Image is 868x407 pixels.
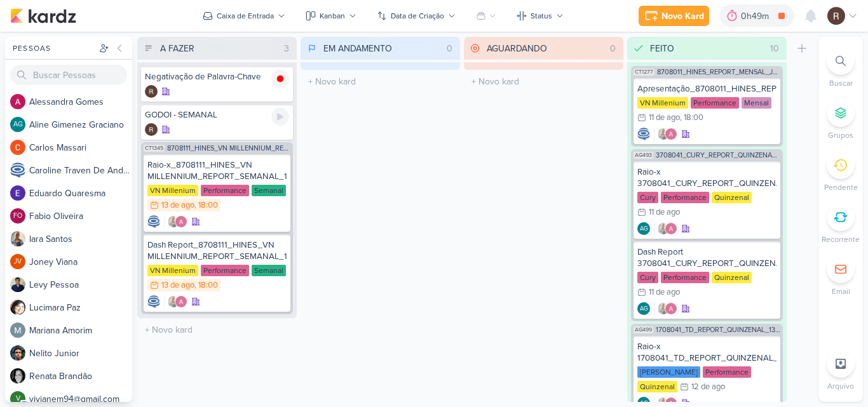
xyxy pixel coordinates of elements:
div: A l e s s a n d r a G o m e s [29,95,132,109]
div: Raio-x_8708111_HINES_VN MILLENNIUM_REPORT_SEMANAL_14.08 [147,159,287,182]
div: Apresentação_8708011_HINES_REPORT_MENSAL_JULHO [637,83,776,95]
div: 13 de ago [161,281,194,290]
img: Caroline Traven De Andrade [637,128,650,140]
p: FO [13,213,22,220]
span: AG499 [634,326,653,333]
input: + Novo kard [466,72,621,91]
img: Caroline Traven De Andrade [147,295,160,308]
div: 10 [765,42,784,55]
p: AG [640,226,648,232]
div: J o n e y V i a n a [29,255,132,269]
div: VN Millenium [147,265,198,276]
div: Performance [661,192,709,203]
div: Criador(a): Rafael Dornelles [145,85,158,98]
div: VN Millenium [147,185,198,196]
img: Iara Santos [657,302,670,315]
div: C a r l o s M a s s a r i [29,141,132,154]
div: I a r a S a n t o s [29,232,132,246]
img: Alessandra Gomes [10,94,25,109]
p: AG [13,121,23,128]
div: Performance [661,272,709,283]
li: Ctrl + F [818,47,863,89]
div: Novo Kard [661,10,704,23]
div: Fabio Oliveira [10,208,25,224]
div: Negativação de Palavra-Chave [145,71,289,83]
div: 11 de ago [649,114,680,122]
div: Quinzenal [637,381,677,392]
p: Recorrente [822,234,860,245]
div: Colaboradores: Iara Santos, Alessandra Gomes [164,295,187,308]
p: JV [14,258,22,265]
img: Alessandra Gomes [175,295,187,308]
img: tracking [271,70,289,88]
div: Performance [201,265,249,276]
img: Levy Pessoa [10,277,25,292]
div: Aline Gimenez Graciano [10,117,25,132]
div: Colaboradores: Iara Santos, Alessandra Gomes [654,128,677,140]
p: Pendente [824,182,858,193]
div: R e n a t a B r a n d ã o [29,370,132,383]
input: Buscar Pessoas [10,65,127,85]
img: Alessandra Gomes [175,215,187,228]
div: Raio-x 1708041_TD_REPORT_QUINZENAL_13.08 [637,341,776,364]
div: Semanal [252,185,286,196]
img: Alessandra Gomes [665,128,677,140]
div: Quinzenal [712,272,752,283]
div: Cury [637,192,658,203]
div: 11 de ago [649,288,680,297]
div: Colaboradores: Iara Santos, Alessandra Gomes [654,302,677,315]
div: Criador(a): Caroline Traven De Andrade [637,128,650,140]
span: 8708011_HINES_REPORT_MENSAL_JULHO [657,69,780,76]
div: , 18:00 [194,281,218,290]
p: Buscar [829,77,853,89]
div: N e l i t o J u n i o r [29,347,132,360]
p: AG [640,306,648,312]
span: 3708041_CURY_REPORT_QUINZENAL_12.08 [656,152,780,159]
div: 0 [442,42,458,55]
div: Performance [201,185,249,196]
div: Colaboradores: Iara Santos, Alessandra Gomes [654,222,677,235]
img: Alessandra Gomes [665,302,677,315]
button: Novo Kard [639,6,709,26]
div: Semanal [252,265,286,276]
div: 0 [605,42,621,55]
div: Criador(a): Rafael Dornelles [145,123,158,136]
div: v i v i a n e m 9 4 @ g m a i l . c o m [29,392,132,406]
img: Iara Santos [10,231,25,246]
div: Criador(a): Caroline Traven De Andrade [147,295,160,308]
span: CT1277 [634,69,654,76]
input: + Novo kard [140,321,294,339]
div: , 18:00 [194,201,218,210]
span: 1708041_TD_REPORT_QUINZENAL_13.08 [656,326,780,333]
div: C a r o l i n e T r a v e n D e A n d r a d e [29,164,132,177]
div: vivianem94@gmail.com [10,391,25,406]
div: Cury [637,272,658,283]
div: VN Millenium [637,97,688,109]
div: Mensal [742,97,771,109]
div: Performance [703,366,751,378]
img: kardz.app [10,8,76,23]
span: AG493 [634,152,653,159]
img: Rafael Dornelles [827,7,845,25]
img: Iara Santos [657,222,670,235]
span: CT1345 [144,145,165,152]
img: Rafael Dornelles [145,123,158,136]
div: , 18:00 [680,114,703,122]
div: Dash Report 3708041_CURY_REPORT_QUINZENAL_12.08 [637,246,776,269]
div: Pessoas [10,43,97,54]
div: E d u a r d o Q u a r e s m a [29,187,132,200]
div: 0h49m [741,10,773,23]
div: F a b i o O l i v e i r a [29,210,132,223]
div: L e v y P e s s o a [29,278,132,291]
span: 8708111_HINES_VN MILLENNIUM_REPORT_SEMANAL_14.08 [167,145,290,152]
div: Criador(a): Caroline Traven De Andrade [147,215,160,228]
div: 13 de ago [161,201,194,210]
div: Raio-x 3708041_CURY_REPORT_QUINZENAL_12.08 [637,166,776,189]
div: 11 de ago [649,208,680,217]
p: Arquivo [827,380,854,392]
img: Carlos Massari [10,140,25,155]
div: Aline Gimenez Graciano [637,302,650,315]
p: Grupos [828,130,853,141]
img: Renata Brandão [10,368,25,384]
div: Quinzenal [712,192,752,203]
